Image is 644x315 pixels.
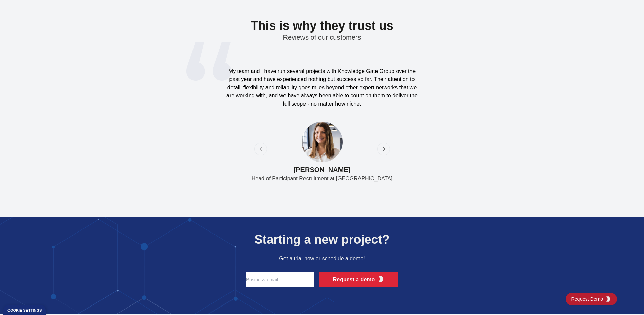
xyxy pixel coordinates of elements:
[302,122,343,162] img: Jasmine Allaby
[377,143,390,155] button: next
[224,162,421,174] h2: [PERSON_NAME]
[566,293,617,305] a: Request DemoKGG
[224,67,421,108] div: My team and I have run several projects with Knowledge Gate Group over the past year and have exp...
[571,296,606,302] span: Request Demo
[606,296,611,302] img: KGG
[279,255,365,263] p: Get a trial now or schedule a demo!
[186,42,231,81] img: quotes
[333,276,375,284] p: Request a demo
[610,282,644,315] iframe: Chat Widget
[7,309,42,312] div: Cookie settings
[319,272,398,287] button: Request a demoKGG Fifth Element RED
[378,276,384,282] img: KGG Fifth Element RED
[246,272,314,287] input: Business email
[254,143,267,155] button: previous
[252,174,393,183] div: Head of Participant Recruitment at [GEOGRAPHIC_DATA]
